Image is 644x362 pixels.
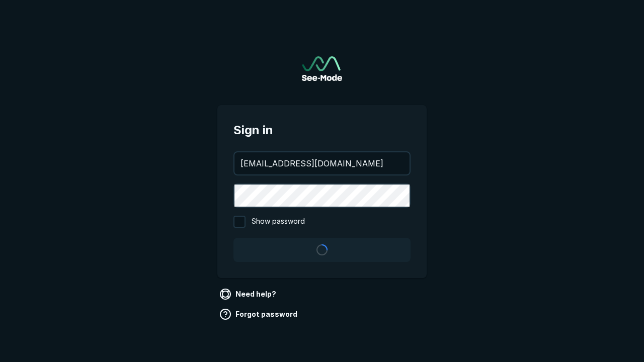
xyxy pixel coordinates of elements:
input: your@email.com [234,152,410,174]
a: Need help? [217,286,280,302]
a: Forgot password [217,306,301,322]
span: Sign in [233,121,411,139]
a: Go to sign in [302,56,342,81]
img: See-Mode Logo [302,56,342,81]
span: Show password [252,216,305,228]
